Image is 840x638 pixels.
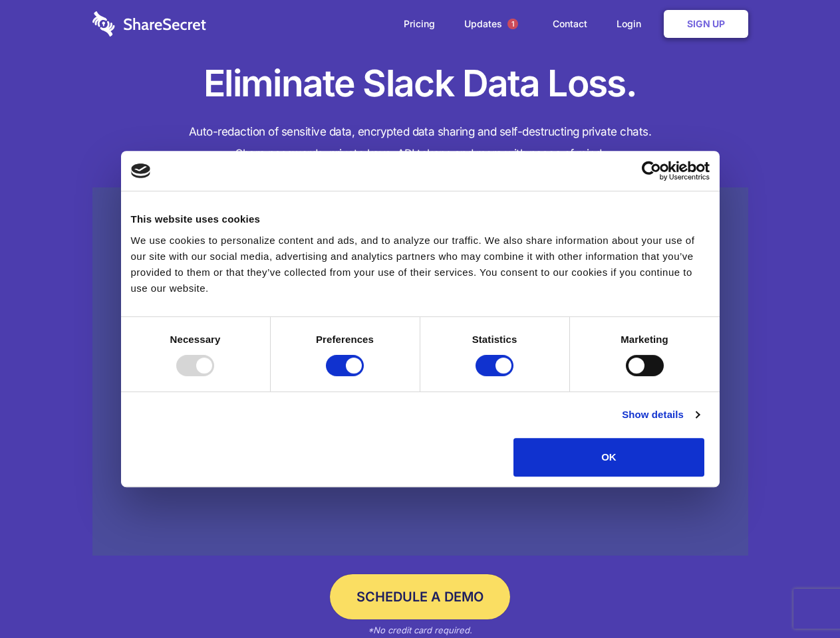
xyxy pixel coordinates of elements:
h1: Eliminate Slack Data Loss. [92,60,748,108]
a: Contact [539,3,601,45]
a: Pricing [390,3,448,45]
a: Wistia video thumbnail [92,187,748,556]
strong: Statistics [472,334,517,345]
span: 1 [507,19,518,29]
div: This website uses cookies [131,211,710,227]
a: Sign Up [664,10,748,38]
h4: Auto-redaction of sensitive data, encrypted data sharing and self-destructing private chats. Shar... [92,121,748,165]
img: logo-wordmark-white-trans-d4663122ce5f474addd5e946df7df03e33cb6a1c49d2221995e7729f52c070b2.svg [92,11,206,37]
a: Show details [622,407,699,423]
em: *No credit card required. [368,625,472,635]
a: Usercentrics Cookiebot - opens in a new window [593,161,710,181]
strong: Marketing [621,334,668,345]
button: OK [513,438,704,477]
img: logo [131,163,151,178]
a: Login [603,3,661,45]
a: Schedule a Demo [330,574,510,619]
strong: Preferences [316,334,374,345]
div: We use cookies to personalize content and ads, and to analyze our traffic. We also share informat... [131,233,710,296]
strong: Necessary [170,334,221,345]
